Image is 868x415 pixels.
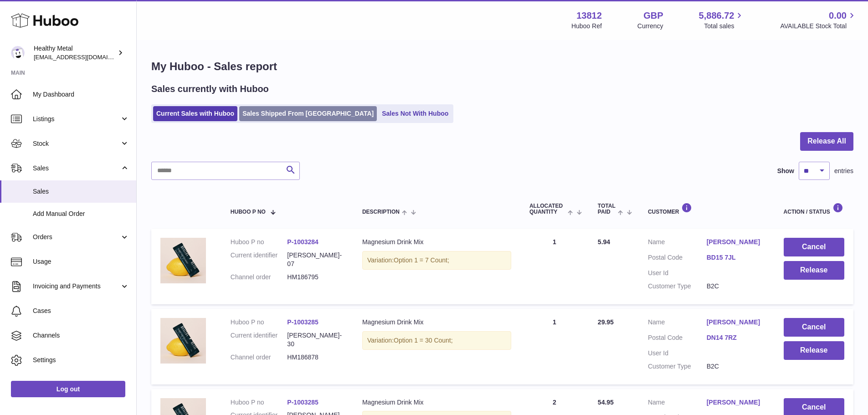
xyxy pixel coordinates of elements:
[648,253,707,264] dt: Postal Code
[33,210,129,218] span: Add Manual Order
[829,10,847,22] span: 0.00
[11,46,25,60] img: internalAdmin-13812@internal.huboo.com
[571,22,602,31] div: Huboo Ref
[707,238,765,246] a: [PERSON_NAME]
[780,10,857,31] a: 0.00 AVAILABLE Stock Total
[34,44,116,61] div: Healthy Metal
[777,167,794,175] label: Show
[648,238,707,249] dt: Name
[784,261,844,280] button: Release
[394,256,449,264] span: Option 1 = 7 Count;
[780,22,857,31] span: AVAILABLE Stock Total
[648,203,765,215] div: Customer
[33,233,120,241] span: Orders
[231,398,288,407] dt: Huboo P no
[287,331,344,348] dd: [PERSON_NAME]-30
[362,251,511,270] div: Variation:
[231,353,288,362] dt: Channel order
[520,309,589,384] td: 1
[699,10,734,22] span: 5,886.72
[707,253,765,262] a: BD15 7JL
[239,106,377,121] a: Sales Shipped From [GEOGRAPHIC_DATA]
[231,318,288,327] dt: Huboo P no
[362,238,511,246] div: Magnesium Drink Mix
[34,53,134,61] span: [EMAIL_ADDRESS][DOMAIN_NAME]
[287,353,344,362] dd: HM186878
[598,318,614,326] span: 29.95
[153,106,237,121] a: Current Sales with Huboo
[379,106,452,121] a: Sales Not With Huboo
[637,22,663,31] div: Currency
[784,238,844,256] button: Cancel
[707,333,765,342] a: DN14 7RZ
[287,238,318,246] a: P-1003284
[287,399,318,406] a: P-1003285
[362,398,511,407] div: Magnesium Drink Mix
[231,331,288,348] dt: Current identifier
[362,331,511,350] div: Variation:
[598,203,616,215] span: Total paid
[648,349,707,358] dt: User Id
[287,273,344,282] dd: HM186795
[160,238,206,283] img: Product_31.jpg
[231,209,266,215] span: Huboo P no
[784,203,844,215] div: Action / Status
[287,318,318,326] a: P-1003285
[648,333,707,344] dt: Postal Code
[707,362,765,371] dd: B2C
[231,273,288,282] dt: Channel order
[231,251,288,268] dt: Current identifier
[784,318,844,337] button: Cancel
[704,22,745,31] span: Total sales
[598,238,610,246] span: 5.94
[33,257,129,266] span: Usage
[576,10,602,22] strong: 13812
[648,362,707,371] dt: Customer Type
[707,398,765,407] a: [PERSON_NAME]
[231,238,288,246] dt: Huboo P no
[800,132,853,151] button: Release All
[529,203,565,215] span: ALLOCATED Quantity
[707,282,765,291] dd: B2C
[33,282,120,291] span: Invoicing and Payments
[33,187,129,196] span: Sales
[33,115,120,123] span: Listings
[643,10,663,22] strong: GBP
[33,356,129,364] span: Settings
[394,337,453,344] span: Option 1 = 30 Count;
[648,398,707,409] dt: Name
[707,318,765,327] a: [PERSON_NAME]
[699,10,745,31] a: 5,886.72 Total sales
[33,139,120,148] span: Stock
[33,307,129,315] span: Cases
[33,164,120,173] span: Sales
[362,318,511,327] div: Magnesium Drink Mix
[834,167,853,175] span: entries
[151,83,269,95] h2: Sales currently with Huboo
[287,251,344,268] dd: [PERSON_NAME]-07
[151,59,853,74] h1: My Huboo - Sales report
[362,209,400,215] span: Description
[648,282,707,291] dt: Customer Type
[160,318,206,364] img: Product_31.jpg
[11,381,125,397] a: Log out
[520,229,589,304] td: 1
[648,318,707,329] dt: Name
[598,399,614,406] span: 54.95
[648,269,707,277] dt: User Id
[33,90,129,99] span: My Dashboard
[784,341,844,360] button: Release
[33,331,129,340] span: Channels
